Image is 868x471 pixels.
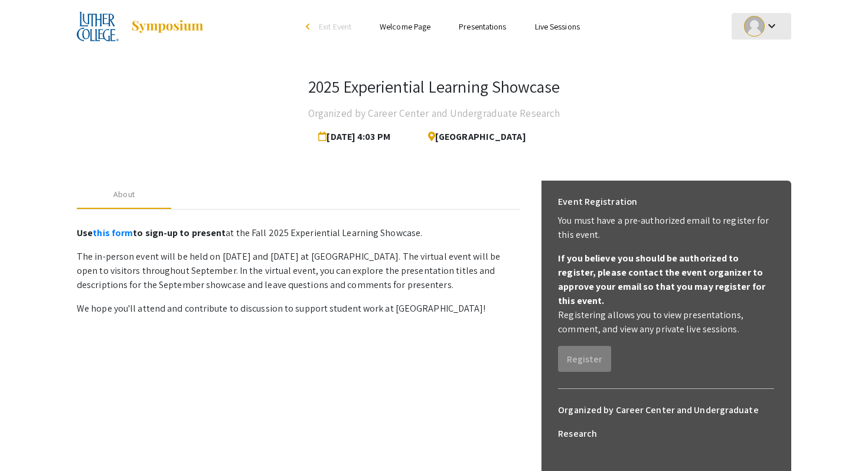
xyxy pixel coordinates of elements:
span: [GEOGRAPHIC_DATA] [419,125,526,149]
p: The in-person event will be held on [DATE] and [DATE] at [GEOGRAPHIC_DATA]. The virtual event wil... [77,250,520,292]
span: [DATE] 4:03 PM [318,125,395,149]
a: Live Sessions [535,21,580,32]
p: Registering allows you to view presentations, comment, and view any private live sessions. [558,308,774,336]
h4: Organized by Career Center and Undergraduate Research [308,102,560,125]
b: If you believe you should be authorized to register, please contact the event organizer to approv... [558,252,765,307]
a: this form [93,227,133,239]
h6: Organized by Career Center and Undergraduate Research [558,398,774,446]
p: at the Fall 2025 Experiential Learning Showcase. [77,226,520,240]
img: Symposium by ForagerOne [130,19,204,34]
a: Presentations [459,21,506,32]
h3: 2025 Experiential Learning Showcase [308,77,560,97]
div: arrow_back_ios [306,23,313,30]
div: About [113,188,135,201]
button: Register [558,346,611,372]
strong: Use to sign-up to present [77,227,226,239]
h6: Event Registration [558,190,637,214]
span: Exit Event [319,21,351,32]
mat-icon: Expand account dropdown [765,19,779,33]
a: 2025 Experiential Learning Showcase [77,12,204,41]
img: 2025 Experiential Learning Showcase [77,12,119,41]
iframe: Chat [9,418,50,462]
p: You must have a pre-authorized email to register for this event. [558,214,774,242]
p: We hope you'll attend and contribute to discussion to support student work at [GEOGRAPHIC_DATA]! [77,302,520,316]
button: Expand account dropdown [732,13,791,40]
a: Welcome Page [380,21,430,32]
